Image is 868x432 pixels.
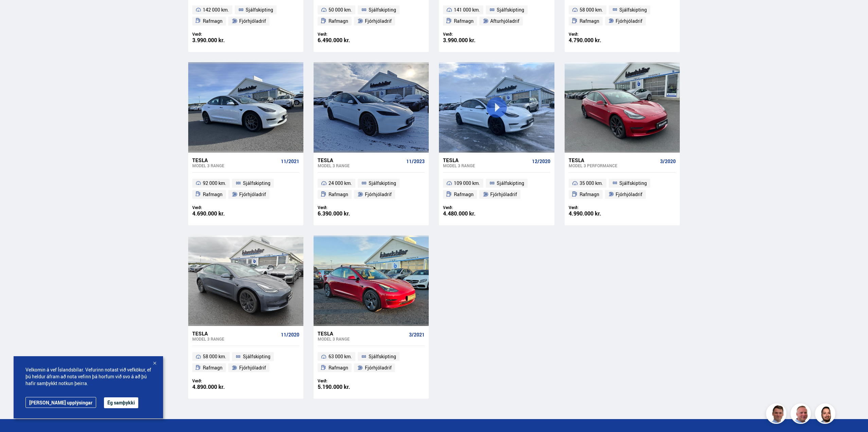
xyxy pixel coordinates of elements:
[792,404,812,425] img: siFngHWaQ9KaOqBr.png
[203,352,226,361] span: 58 000 km.
[369,179,396,187] span: Sjálfskipting
[318,330,406,336] div: Tesla
[314,153,429,225] a: Tesla Model 3 RANGE 11/2023 24 000 km. Sjálfskipting Rafmagn Fjórhjóladrif Verð: 6.390.000 kr.
[318,157,404,163] div: Tesla
[767,404,787,425] img: FbJEzSuNWCJXmdc-.webp
[329,179,352,187] span: 24 000 km.
[192,384,246,390] div: 4.890.000 kr.
[369,352,396,361] span: Sjálfskipting
[580,190,599,198] span: Rafmagn
[569,205,622,210] div: Verð:
[246,6,273,14] span: Sjálfskipting
[580,17,599,25] span: Rafmagn
[281,332,299,338] span: 11/2020
[532,159,550,164] span: 12/2020
[616,17,642,25] span: Fjórhjóladrif
[188,326,303,399] a: Tesla Model 3 RANGE 11/2020 58 000 km. Sjálfskipting Rafmagn Fjórhjóladrif Verð: 4.890.000 kr.
[409,332,425,338] span: 3/2021
[203,179,226,187] span: 92 000 km.
[318,211,371,217] div: 6.390.000 kr.
[281,159,299,164] span: 11/2021
[619,6,647,14] span: Sjálfskipting
[497,179,524,187] span: Sjálfskipting
[329,352,352,361] span: 63 000 km.
[188,153,303,225] a: Tesla Model 3 RANGE 11/2021 92 000 km. Sjálfskipting Rafmagn Fjórhjóladrif Verð: 4.690.000 kr.
[580,179,603,187] span: 35 000 km.
[318,336,406,341] div: Model 3 RANGE
[192,211,246,217] div: 4.690.000 kr.
[318,37,371,43] div: 6.490.000 kr.
[569,211,622,217] div: 4.990.000 kr.
[454,179,480,187] span: 109 000 km.
[329,6,352,14] span: 50 000 km.
[203,17,223,25] span: Rafmagn
[569,163,657,168] div: Model 3 PERFORMANCE
[239,364,266,372] span: Fjórhjóladrif
[365,190,392,198] span: Fjórhjóladrif
[497,6,524,14] span: Sjálfskipting
[369,6,396,14] span: Sjálfskipting
[569,32,622,37] div: Verð:
[192,32,246,37] div: Verð:
[329,190,348,198] span: Rafmagn
[490,17,519,25] span: Afturhjóladrif
[580,6,603,14] span: 58 000 km.
[318,378,371,383] div: Verð:
[329,17,348,25] span: Rafmagn
[192,37,246,43] div: 3.990.000 kr.
[443,32,497,37] div: Verð:
[318,205,371,210] div: Verð:
[454,190,474,198] span: Rafmagn
[439,153,554,225] a: Tesla Model 3 RANGE 12/2020 109 000 km. Sjálfskipting Rafmagn Fjórhjóladrif Verð: 4.480.000 kr.
[192,336,278,341] div: Model 3 RANGE
[25,397,96,408] a: [PERSON_NAME] upplýsingar
[490,190,517,198] span: Fjórhjóladrif
[25,366,151,387] span: Velkomin á vef Íslandsbílar. Vefurinn notast við vefkökur, ef þú heldur áfram að nota vefinn þá h...
[406,159,425,164] span: 11/2023
[203,6,229,14] span: 142 000 km.
[443,37,497,43] div: 3.990.000 kr.
[443,163,529,168] div: Model 3 RANGE
[660,159,676,164] span: 3/2020
[443,157,529,163] div: Tesla
[318,32,371,37] div: Verð:
[318,163,404,168] div: Model 3 RANGE
[329,364,348,372] span: Rafmagn
[619,179,647,187] span: Sjálfskipting
[192,330,278,336] div: Tesla
[104,397,138,408] button: Ég samþykki
[365,364,392,372] span: Fjórhjóladrif
[454,6,480,14] span: 141 000 km.
[192,378,246,383] div: Verð:
[565,153,680,225] a: Tesla Model 3 PERFORMANCE 3/2020 35 000 km. Sjálfskipting Rafmagn Fjórhjóladrif Verð: 4.990.000 kr.
[314,326,429,399] a: Tesla Model 3 RANGE 3/2021 63 000 km. Sjálfskipting Rafmagn Fjórhjóladrif Verð: 5.190.000 kr.
[192,157,278,163] div: Tesla
[569,37,622,43] div: 4.790.000 kr.
[318,384,371,390] div: 5.190.000 kr.
[192,163,278,168] div: Model 3 RANGE
[239,190,266,198] span: Fjórhjóladrif
[616,190,642,198] span: Fjórhjóladrif
[454,17,474,25] span: Rafmagn
[365,17,392,25] span: Fjórhjóladrif
[243,179,270,187] span: Sjálfskipting
[203,190,223,198] span: Rafmagn
[203,364,223,372] span: Rafmagn
[243,352,270,361] span: Sjálfskipting
[569,157,657,163] div: Tesla
[443,205,497,210] div: Verð:
[816,404,836,425] img: nhp88E3Fdnt1Opn2.png
[192,205,246,210] div: Verð:
[239,17,266,25] span: Fjórhjóladrif
[443,211,497,217] div: 4.480.000 kr.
